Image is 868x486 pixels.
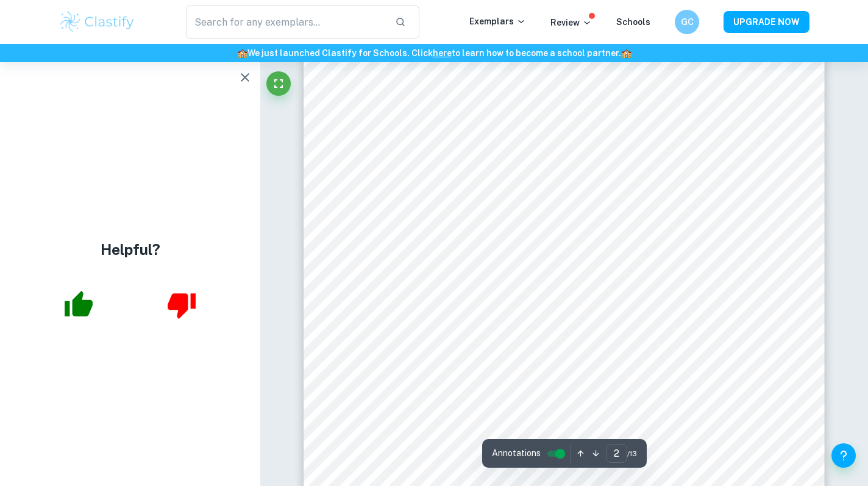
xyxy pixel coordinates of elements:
[621,48,631,58] span: 🏫
[831,443,856,468] button: Help and Feedback
[680,15,694,29] h6: GC
[616,17,650,27] a: Schools
[101,238,160,260] h4: Helpful?
[237,48,247,58] span: 🏫
[186,5,385,39] input: Search for any exemplars...
[433,48,452,58] a: here
[550,16,592,29] p: Review
[675,10,699,34] button: GC
[469,15,526,28] p: Exemplars
[627,448,637,459] span: / 13
[492,447,541,460] span: Annotations
[724,11,809,33] button: UPGRADE NOW
[2,46,866,60] h6: We just launched Clastify for Schools. Click to learn how to become a school partner.
[266,71,291,96] button: Fullscreen
[59,10,136,34] img: Clastify logo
